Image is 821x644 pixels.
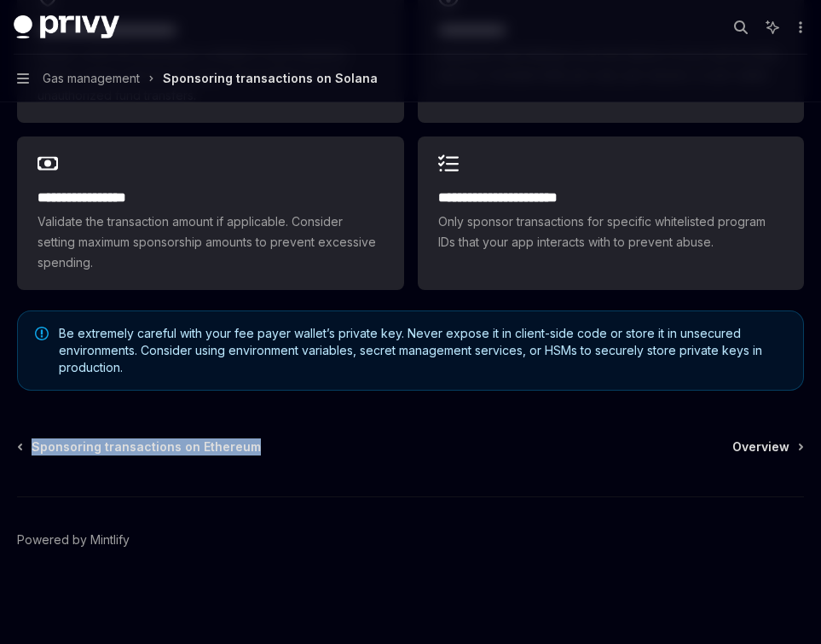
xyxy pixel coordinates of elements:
span: Be extremely careful with your fee payer wallet’s private key. Never expose it in client-side cod... [59,325,786,376]
img: dark logo [14,15,119,39]
a: Overview [732,438,802,455]
a: Powered by Mintlify [17,531,130,548]
div: Sponsoring transactions on Solana [163,68,378,89]
svg: Note [35,327,49,340]
span: Overview [732,438,789,455]
span: Only sponsor transactions for specific whitelisted program IDs that your app interacts with to pr... [438,212,784,252]
span: Gas management [43,68,140,89]
button: More actions [790,15,807,39]
span: Sponsoring transactions on Ethereum [32,438,261,455]
span: Validate the transaction amount if applicable. Consider setting maximum sponsorship amounts to pr... [38,212,384,273]
a: Sponsoring transactions on Ethereum [19,438,261,455]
